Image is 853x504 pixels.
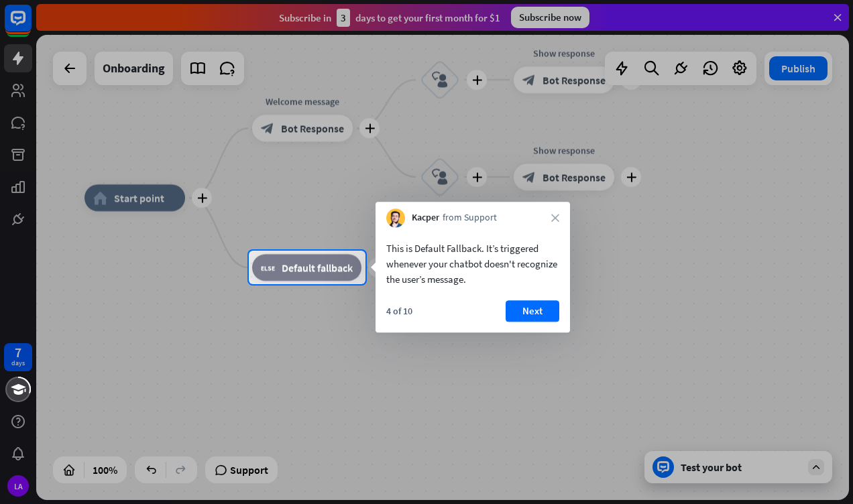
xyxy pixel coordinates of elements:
[412,212,439,225] span: Kacper
[386,305,412,317] div: 4 of 10
[386,241,559,287] div: This is Default Fallback. It’s triggered whenever your chatbot doesn't recognize the user’s message.
[443,212,497,225] span: from Support
[506,300,559,322] button: Next
[261,261,275,274] i: block_fallback
[282,261,353,274] span: Default fallback
[551,214,559,222] i: close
